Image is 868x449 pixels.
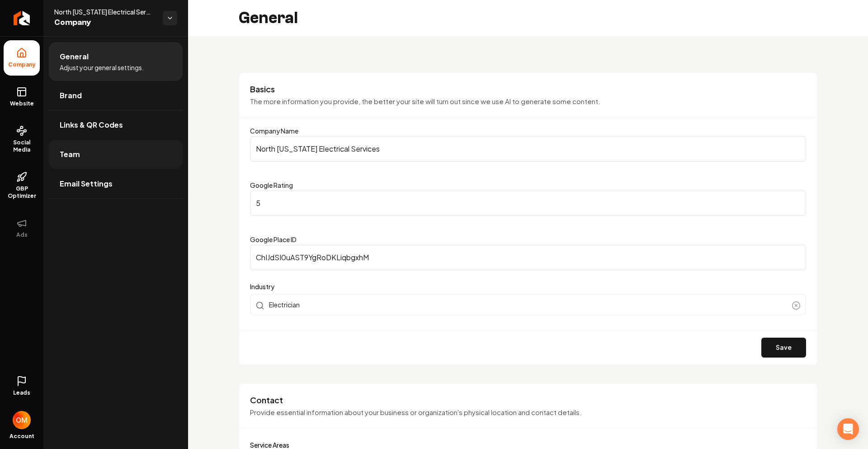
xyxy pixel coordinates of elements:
input: Google Rating [250,191,806,216]
input: Company Name [250,136,806,162]
span: North [US_STATE] Electrical Services [54,7,156,16]
span: Email Settings [60,178,113,189]
p: Provide essential information about your business or organization's physical location and contact... [250,407,806,418]
span: Brand [60,90,82,101]
a: Leads [4,368,40,404]
h2: General [239,9,298,27]
button: Ads [4,210,40,246]
span: Leads [13,389,30,396]
span: Links & QR Codes [60,119,123,130]
span: Company [54,16,156,29]
a: Links & QR Codes [49,110,183,139]
label: Company Name [250,127,298,135]
button: Save [761,338,806,358]
span: Ads [13,231,31,239]
img: Omar Molai [13,411,31,429]
button: Open user button [13,407,31,429]
span: Adjust your general settings. [60,63,144,72]
a: GBP Optimizer [4,164,40,207]
span: Website [6,100,38,107]
input: Google Place ID [250,245,806,270]
span: Company [5,61,39,68]
span: Team [60,149,80,160]
label: Service Areas [250,441,289,449]
a: Brand [49,81,183,110]
h3: Contact [250,395,806,406]
a: Website [4,79,40,115]
a: Email Settings [49,169,183,198]
label: Google Place ID [250,235,297,244]
span: Social Media [4,139,40,153]
img: Rebolt Logo [14,11,30,25]
label: Google Rating [250,181,293,189]
span: GBP Optimizer [4,185,40,200]
label: Industry [250,281,806,292]
h3: Basics [250,84,806,95]
span: Account [9,433,34,440]
a: Team [49,140,183,169]
span: General [60,51,89,62]
p: The more information you provide, the better your site will turn out since we use AI to generate ... [250,96,806,107]
div: Open Intercom Messenger [837,418,859,440]
a: Social Media [4,118,40,161]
